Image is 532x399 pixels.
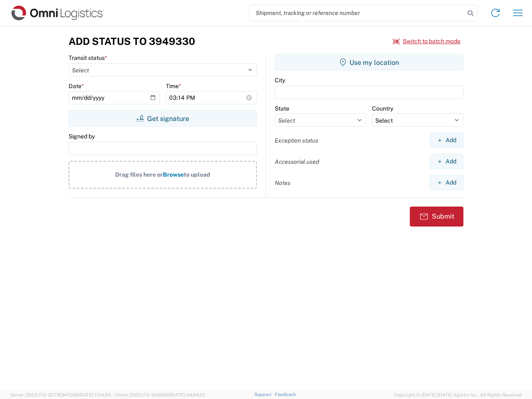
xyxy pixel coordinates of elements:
[275,105,289,112] label: State
[275,54,463,71] button: Use my location
[275,392,296,397] a: Feedback
[10,392,111,397] span: Server: 2025.17.0-327f6347098
[410,207,463,227] button: Submit
[394,391,522,399] span: Copyright © [DATE]-[DATE] Agistix Inc., All Rights Reserved
[249,5,465,21] input: Shipment, tracking or reference number
[69,35,195,47] h3: Add Status to 3949330
[79,392,111,397] span: [DATE] 11:04:24
[163,171,184,178] span: Browse
[69,110,257,127] button: Get signature
[430,133,463,148] button: Add
[254,392,275,397] a: Support
[275,179,291,187] label: Notes
[393,34,461,48] button: Switch to batch mode
[170,392,205,397] span: [DATE] 08:44:20
[69,54,107,62] label: Transit status
[430,154,463,169] button: Add
[166,82,181,90] label: Time
[69,82,84,90] label: Date
[275,158,319,165] label: Accessorial used
[275,137,318,144] label: Exception status
[430,175,463,190] button: Add
[372,105,393,112] label: Country
[115,171,163,178] span: Drag files here or
[184,171,210,178] span: to upload
[115,392,205,397] span: Client: 2025.17.0-5dd568f
[275,76,285,84] label: City
[69,133,95,140] label: Signed by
